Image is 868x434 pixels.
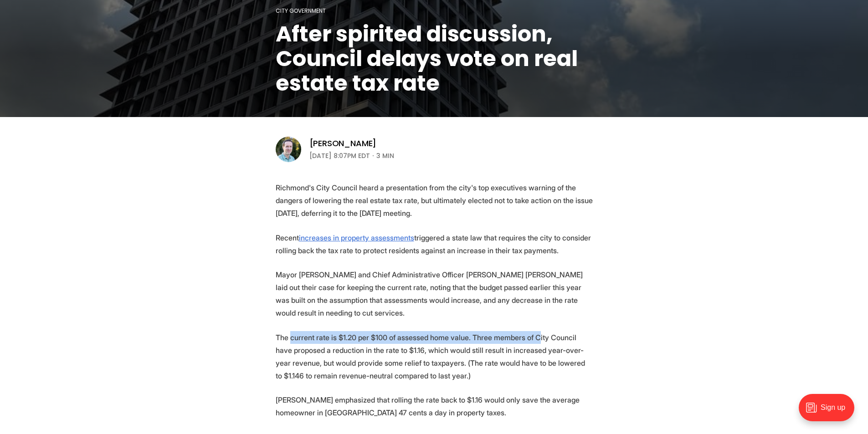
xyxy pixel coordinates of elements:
p: Richmond's City Council heard a presentation from the city's top executives warning of the danger... [276,181,593,220]
p: Mayor [PERSON_NAME] and Chief Administrative Officer [PERSON_NAME] [PERSON_NAME] laid out their c... [276,268,593,319]
iframe: portal-trigger [791,389,868,434]
span: 3 min [376,150,394,161]
p: The current rate is $1.20 per $100 of assessed home value. Three members of City Council have pro... [276,331,593,382]
time: [DATE] 8:07PM EDT [309,150,370,161]
a: increases in property assessments [299,233,414,242]
p: [PERSON_NAME] emphasized that rolling the rate back to $1.16 would only save the average homeowne... [276,393,593,419]
p: Recent triggered a state law that requires the city to consider rolling back the tax rate to prot... [276,231,593,257]
a: [PERSON_NAME] [309,138,377,149]
a: City Government [276,7,326,15]
img: Michael Phillips [276,137,301,162]
h1: After spirited discussion, Council delays vote on real estate tax rate [276,22,593,96]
